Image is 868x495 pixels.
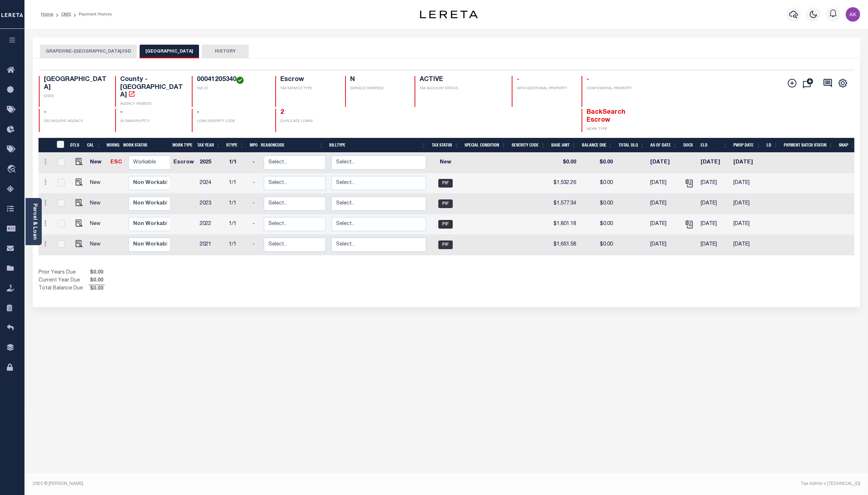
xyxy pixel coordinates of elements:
th: Severity Code: activate to sort column ascending [509,138,548,153]
td: 2021 [197,235,226,255]
td: 1/1 [226,235,250,255]
p: TAX SERVICE TYPE [280,86,336,91]
td: $1,532.26 [548,173,579,194]
td: 1/1 [226,194,250,214]
a: OMS [61,12,71,17]
th: CAL: activate to sort column ascending [84,138,104,153]
button: [GEOGRAPHIC_DATA] [140,45,199,58]
span: $0.00 [89,277,105,285]
td: [DATE] [698,173,731,194]
p: DUPLICATE LOANS [280,119,336,124]
td: $0.00 [579,214,616,235]
span: PIF [438,179,453,188]
td: New [87,235,108,255]
td: $1,651.58 [548,235,579,255]
td: [DATE] [698,153,731,173]
a: 2 [280,109,284,116]
p: CONFIDENTIAL PROPERTY [587,86,650,91]
td: - [250,173,261,194]
a: Home [41,12,53,17]
th: Total DLQ: activate to sort column ascending [616,138,647,153]
td: New [87,194,108,214]
td: New [87,173,108,194]
p: AGENCY WEBSITE [120,102,183,107]
td: [DATE] [647,214,681,235]
span: - [517,76,519,83]
td: New [87,153,108,173]
button: GRAPEVINE-[GEOGRAPHIC_DATA]/ISD [40,45,137,58]
th: Base Amt: activate to sort column ascending [548,138,579,153]
td: [DATE] [731,153,764,173]
th: Work Type [169,138,194,153]
td: Prior Years Due [39,269,89,277]
li: Payment History [71,11,112,18]
th: Tax Year: activate to sort column ascending [194,138,223,153]
td: 2025 [197,153,226,173]
h4: [GEOGRAPHIC_DATA] [44,76,107,91]
span: BackSearch Escrow [587,109,625,123]
span: $0.00 [89,285,105,293]
td: New [87,214,108,235]
p: SERVICE OVERRIDE [350,86,406,91]
th: Tax Status: activate to sort column ascending [429,138,462,153]
th: DTLS [67,138,84,153]
span: - [120,109,123,116]
td: [DATE] [731,194,764,214]
td: [DATE] [698,214,731,235]
img: logo-dark.svg [420,10,478,18]
a: ESC [110,160,122,165]
td: $0.00 [579,235,616,255]
h4: 00041205340 [197,76,267,84]
td: [DATE] [731,173,764,194]
p: LOAN SEVERITY CODE [197,119,267,124]
th: ELD: activate to sort column ascending [698,138,731,153]
p: IN BANKRUPTCY [120,119,183,124]
th: Balance Due: activate to sort column ascending [579,138,616,153]
th: LD: activate to sort column ascending [764,138,781,153]
th: Payment Batch Status: activate to sort column ascending [781,138,836,153]
th: &nbsp;&nbsp;&nbsp;&nbsp;&nbsp;&nbsp;&nbsp;&nbsp;&nbsp;&nbsp; [39,138,53,153]
span: - [44,109,46,116]
th: Special Condition: activate to sort column ascending [462,138,509,153]
th: RType: activate to sort column ascending [223,138,247,153]
td: [DATE] [731,214,764,235]
td: 1/1 [226,214,250,235]
h4: ACTIVE [420,76,503,84]
span: PIF [438,240,453,249]
td: Total Balance Due [39,285,89,293]
td: [DATE] [647,173,681,194]
td: $0.00 [579,153,616,173]
td: - [250,194,261,214]
h4: Escrow [280,76,336,84]
td: - [250,214,261,235]
td: 1/1 [226,153,250,173]
td: 2024 [197,173,226,194]
td: [DATE] [647,153,681,173]
td: $1,801.18 [548,214,579,235]
td: [DATE] [698,235,731,255]
th: As of Date: activate to sort column ascending [647,138,681,153]
h4: County - [GEOGRAPHIC_DATA] [120,76,183,99]
th: ReasonCode: activate to sort column ascending [258,138,326,153]
span: - [587,76,589,83]
td: [DATE] [731,235,764,255]
button: HISTORY [202,45,249,58]
td: $0.00 [579,194,616,214]
td: [DATE] [647,235,681,255]
td: Current Year Due [39,277,89,285]
td: $0.00 [579,173,616,194]
th: MPO [247,138,258,153]
th: Work Status [120,138,170,153]
th: PWOP Date: activate to sort column ascending [731,138,764,153]
td: [DATE] [698,194,731,214]
a: Parcel & Loan [32,203,37,240]
img: svg+xml;base64,PHN2ZyB4bWxucz0iaHR0cDovL3d3dy53My5vcmcvMjAwMC9zdmciIHBvaW50ZXItZXZlbnRzPSJub25lIi... [846,7,860,22]
i: travel_explore [7,165,18,174]
td: - [250,235,261,255]
td: $1,577.34 [548,194,579,214]
th: SNAP: activate to sort column ascending [836,138,858,153]
span: - [197,109,199,116]
h4: N [350,76,406,84]
td: - [250,153,261,173]
p: DELINQUENT AGENCY [44,119,107,124]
